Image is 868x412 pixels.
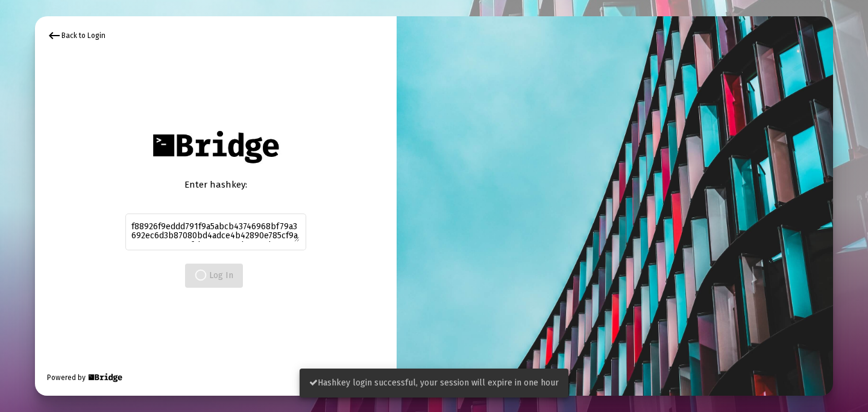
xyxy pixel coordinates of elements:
[195,270,233,280] span: Log In
[87,372,124,384] img: Bridge Financial Technology Logo
[125,179,306,191] div: Enter hashkey:
[146,124,285,170] img: Bridge Financial Technology Logo
[47,372,124,384] div: Powered by
[185,264,243,288] button: Log In
[309,378,559,388] span: Hashkey login successful, your session will expire in one hour
[47,28,61,43] mat-icon: keyboard_backspace
[47,28,105,43] div: Back to Login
